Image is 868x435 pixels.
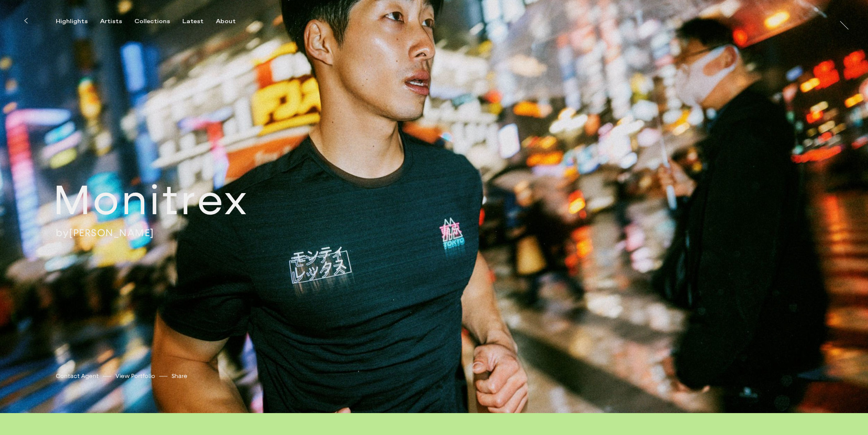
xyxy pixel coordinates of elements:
[56,372,99,380] a: Contact Agent
[134,18,182,25] button: Collections
[100,18,122,25] div: Artists
[100,18,134,25] button: Artists
[216,18,236,25] div: About
[182,18,203,25] div: Latest
[134,18,170,25] div: Collections
[216,18,248,25] button: About
[56,18,100,25] button: Highlights
[182,18,216,25] button: Latest
[53,174,306,226] h2: Monitrex
[115,372,155,380] a: View Portfolio
[56,18,88,25] div: Highlights
[69,226,154,239] a: [PERSON_NAME]
[56,226,69,239] span: by
[172,370,187,382] button: Share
